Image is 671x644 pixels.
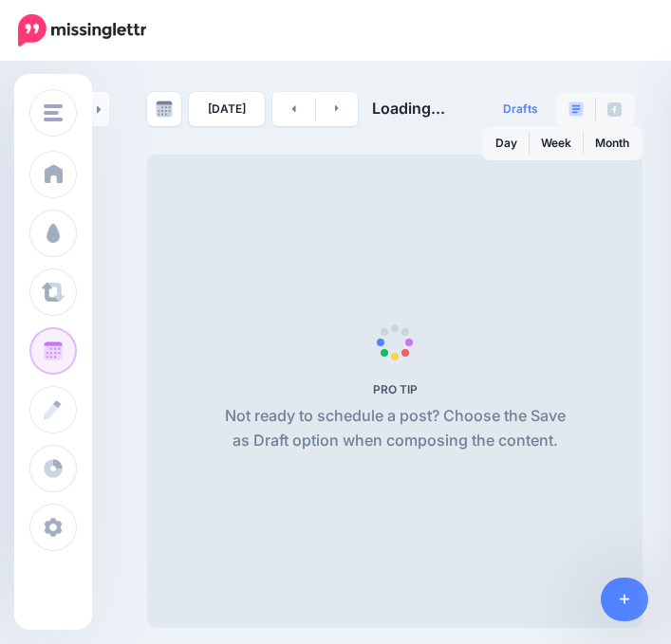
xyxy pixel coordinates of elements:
[217,382,573,396] h5: PRO TIP
[44,104,63,121] img: menu.png
[156,101,173,118] img: calendar-grey-darker.png
[217,404,573,453] p: Not ready to schedule a post? Choose the Save as Draft option when composing the content.
[372,99,445,118] span: Loading...
[492,92,550,126] a: Drafts
[484,128,529,158] a: Day
[584,128,641,158] a: Month
[18,14,146,46] img: Missinglettr
[189,92,265,126] a: [DATE]
[530,128,583,158] a: Week
[503,103,538,115] span: Drafts
[568,101,584,117] img: paragraph-boxed.png
[607,102,622,117] img: facebook-grey-square.png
